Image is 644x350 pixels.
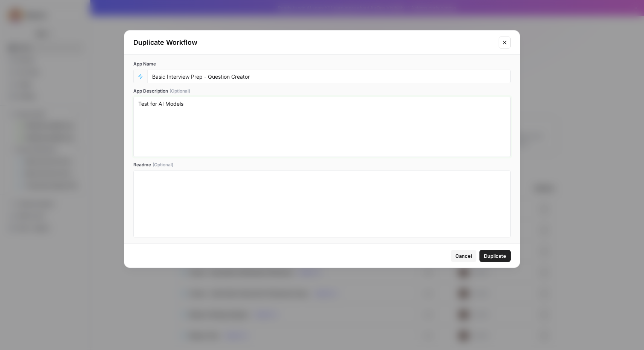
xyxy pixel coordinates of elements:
input: Untitled [152,73,506,80]
span: (Optional) [169,88,190,94]
label: App Description [133,88,511,94]
div: Duplicate Workflow [133,37,494,48]
label: Readme [133,161,511,168]
textarea: Test for AI Models [138,100,506,154]
button: Duplicate [479,250,511,262]
button: Close modal [499,37,511,49]
label: App Name [133,61,511,67]
span: Cancel [455,252,472,260]
span: (Optional) [153,161,173,168]
span: Duplicate [484,252,506,260]
button: Cancel [451,250,476,262]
